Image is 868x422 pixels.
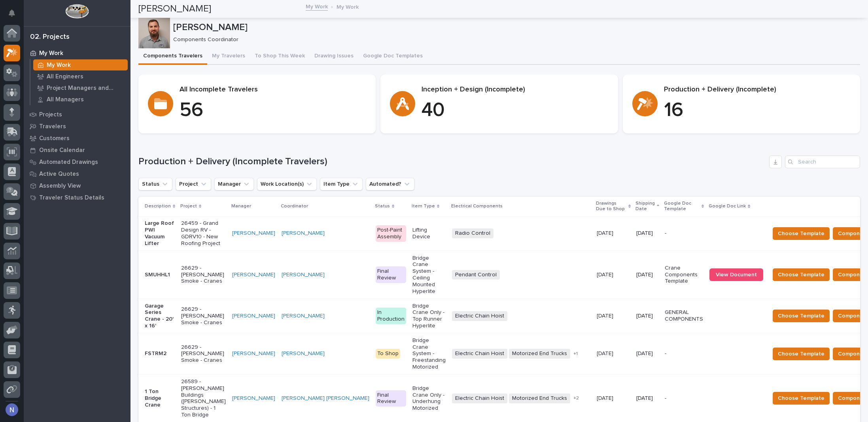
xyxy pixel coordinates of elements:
p: [DATE] [636,395,658,402]
p: FSTRM2 [145,350,175,357]
p: My Work [39,50,63,57]
p: Project [180,202,197,211]
a: My Work [306,2,328,11]
p: - [665,350,703,357]
span: Radio Control [452,228,494,238]
span: Choose Template [778,229,825,238]
a: [PERSON_NAME] [232,395,275,402]
p: Drawings Due to Shop [596,199,626,214]
a: [PERSON_NAME] [PERSON_NAME] [282,395,369,402]
p: 56 [180,99,366,122]
a: [PERSON_NAME] [232,313,275,319]
input: Search [785,156,860,168]
p: [DATE] [636,272,658,278]
button: Project [176,178,211,190]
p: Manager [231,202,251,211]
p: Coordinator [281,202,308,211]
button: Choose Template [773,268,830,281]
p: [DATE] [597,349,615,357]
p: Traveler Status Details [39,194,104,201]
p: - [665,395,703,402]
p: Projects [39,111,62,118]
a: [PERSON_NAME] [232,230,275,237]
p: Inception + Design (Incomplete) [422,86,608,94]
button: Work Location(s) [257,178,317,190]
p: GENERAL COMPONENTS [665,309,703,323]
span: Choose Template [778,349,825,359]
a: Projects [24,108,130,120]
p: [DATE] [597,228,615,237]
p: My Work [337,2,359,11]
a: [PERSON_NAME] [232,350,275,357]
button: Choose Template [773,392,830,405]
p: Components Coordinator [173,36,854,43]
a: Onsite Calendar [24,144,130,156]
p: Customers [39,135,70,142]
p: [DATE] [597,393,615,402]
p: Active Quotes [39,171,79,178]
span: View Document [716,272,757,278]
span: Choose Template [778,393,825,403]
a: My Work [24,47,130,59]
a: Active Quotes [24,168,130,180]
p: Crane Components Template [665,265,703,285]
p: 26629 - [PERSON_NAME] Smoke - Cranes [181,265,226,285]
p: Travelers [39,123,66,130]
p: [DATE] [597,270,615,278]
div: Final Review [376,390,406,407]
p: Onsite Calendar [39,147,85,154]
div: Post-Paint Assembly [376,225,406,242]
button: Choose Template [773,348,830,360]
button: Choose Template [773,227,830,240]
p: Bridge Crane System - Ceiling Mounted Hyperlite [412,255,446,295]
a: Assembly View [24,180,130,192]
div: In Production [376,308,406,324]
p: Project Managers and Engineers [47,85,125,92]
span: Electric Chain Hoist [452,393,507,403]
span: Pendant Control [452,270,500,280]
p: [DATE] [636,230,658,237]
p: Bridge Crane System - Freestanding Motorized [412,337,446,371]
p: Google Doc Link [709,202,746,211]
span: Motorized End Trucks [509,393,570,403]
p: Garage Series Crane - 20' x 16' [145,303,175,329]
button: Status [138,178,172,190]
span: + 2 [573,396,579,401]
a: Travelers [24,120,130,132]
p: Bridge Crane Only - Top Runner Hyperlite [412,303,446,329]
img: Workspace Logo [65,4,89,19]
p: - [665,230,703,237]
a: [PERSON_NAME] [282,350,325,357]
button: My Travelers [207,48,250,65]
p: Description [145,202,171,211]
button: Choose Template [773,310,830,322]
div: Final Review [376,266,406,283]
a: Traveler Status Details [24,192,130,203]
button: Drawing Issues [310,48,358,65]
p: 40 [422,99,608,122]
p: All Engineers [47,73,83,80]
a: [PERSON_NAME] [282,313,325,319]
p: 26589 - [PERSON_NAME] Buildings ([PERSON_NAME] Structures) - 1 Ton Bridge [181,378,226,418]
p: [PERSON_NAME] [173,22,857,33]
p: Google Doc Template [664,199,700,214]
p: Large Roof PWI Vacuum Lifter [145,220,175,247]
p: 26629 - [PERSON_NAME] Smoke - Cranes [181,306,226,326]
button: Google Doc Templates [358,48,427,65]
a: [PERSON_NAME] [232,272,275,278]
button: Components Travelers [138,48,207,65]
span: Electric Chain Hoist [452,311,507,321]
a: Automated Drawings [24,156,130,168]
span: Electric Chain Hoist [452,349,507,359]
span: Choose Template [778,311,825,321]
div: Notifications [10,10,20,22]
p: 26459 - Grand Design RV - GDRV10 - New Roofing Project [181,220,226,247]
a: [PERSON_NAME] [282,272,325,278]
p: Production + Delivery (Incomplete) [664,86,851,94]
p: [DATE] [636,350,658,357]
p: 26629 - [PERSON_NAME] Smoke - Cranes [181,344,226,364]
div: To Shop [376,349,400,359]
p: Status [375,202,390,211]
p: All Incomplete Travelers [180,86,366,94]
span: + 1 [573,352,578,356]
